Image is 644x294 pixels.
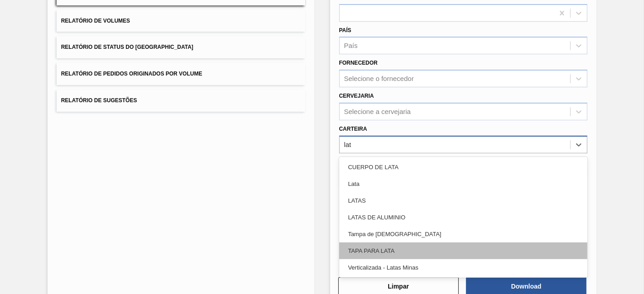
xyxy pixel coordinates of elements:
div: País [344,42,358,50]
span: Relatório de Sugestões [61,97,137,104]
div: TAPA PARA LATA [339,242,588,259]
label: Fornecedor [339,60,378,66]
div: Verticalizada - Latas Minas [339,259,588,276]
div: Selecione a cervejaria [344,108,411,115]
button: Relatório de Volumes [57,10,305,32]
label: Carteira [339,126,367,132]
button: Relatório de Sugestões [57,90,305,112]
div: Selecione o fornecedor [344,75,414,83]
div: Tampa de [DEMOGRAPHIC_DATA] [339,226,588,242]
label: Cervejaria [339,93,374,99]
span: Relatório de Volumes [61,18,130,24]
span: Relatório de Status do [GEOGRAPHIC_DATA] [61,44,193,50]
div: LATAS [339,192,588,209]
div: Lata [339,175,588,192]
button: Relatório de Status do [GEOGRAPHIC_DATA] [57,36,305,58]
button: Relatório de Pedidos Originados por Volume [57,63,305,85]
div: CUERPO DE LATA [339,159,588,175]
div: LATAS DE ALUMINIO [339,209,588,226]
span: Relatório de Pedidos Originados por Volume [61,71,202,77]
label: País [339,27,351,33]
